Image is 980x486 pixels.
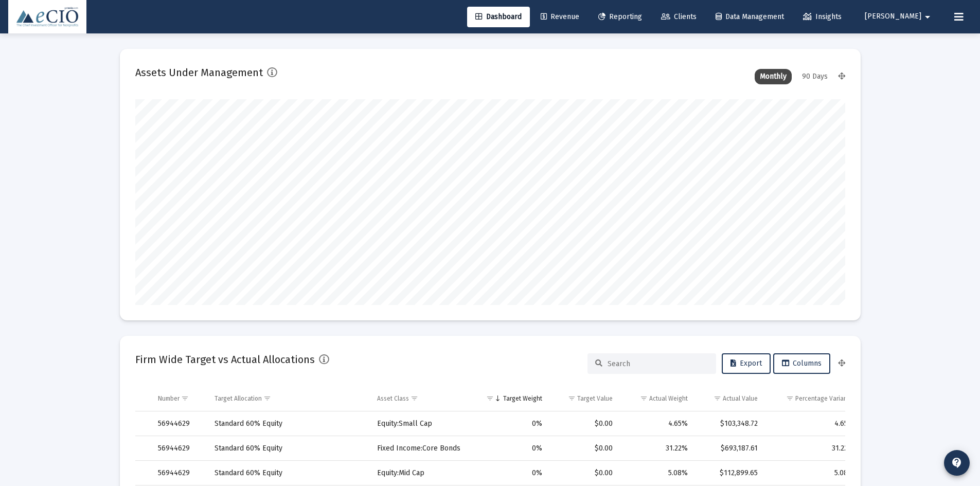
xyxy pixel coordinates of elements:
[772,443,853,454] div: 31.22%
[702,468,758,478] div: $112,899.65
[557,443,612,454] div: $0.00
[590,7,650,27] a: Reporting
[640,394,648,402] span: Show filter options for column 'Actual Weight'
[377,394,409,403] div: Asset Class
[549,386,619,411] td: Column Target Value
[797,69,833,84] div: 90 Days
[765,386,861,411] td: Column Percentage Variance
[627,468,688,478] div: 5.08%
[151,436,207,461] td: 56944629
[207,411,370,436] td: Standard 60% Equity
[714,394,721,402] span: Show filter options for column 'Actual Value'
[653,7,705,27] a: Clients
[215,394,262,403] div: Target Allocation
[503,394,542,403] div: Target Weight
[482,419,542,429] div: 0%
[475,12,522,21] span: Dashboard
[772,468,853,478] div: 5.08%
[723,394,758,403] div: Actual Value
[598,12,642,21] span: Reporting
[627,443,688,454] div: 31.22%
[707,7,792,27] a: Data Management
[786,394,794,402] span: Show filter options for column 'Percentage Variance'
[370,386,475,411] td: Column Asset Class
[557,419,612,429] div: $0.00
[151,411,207,436] td: 56944629
[467,7,530,27] a: Dashboard
[135,64,263,81] h2: Assets Under Management
[532,7,587,27] a: Revenue
[557,468,612,478] div: $0.00
[730,359,762,368] span: Export
[370,461,475,485] td: Equity:Mid Cap
[263,394,271,402] span: Show filter options for column 'Target Allocation'
[181,394,189,402] span: Show filter options for column 'Number'
[482,468,542,478] div: 0%
[755,69,792,84] div: Monthly
[803,12,842,21] span: Insights
[158,394,180,403] div: Number
[951,457,963,469] mat-icon: contact_support
[151,461,207,485] td: 56944629
[695,386,765,411] td: Column Actual Value
[370,436,475,461] td: Fixed Income:Core Bonds
[782,359,822,368] span: Columns
[661,12,697,21] span: Clients
[865,12,921,21] span: [PERSON_NAME]
[577,394,613,403] div: Target Value
[772,419,853,429] div: 4.65%
[620,386,695,411] td: Column Actual Weight
[852,6,946,27] button: [PERSON_NAME]
[370,411,475,436] td: Equity:Small Cap
[486,394,494,402] span: Show filter options for column 'Target Weight'
[702,443,758,454] div: $693,187.61
[773,353,830,374] button: Columns
[207,436,370,461] td: Standard 60% Equity
[475,386,549,411] td: Column Target Weight
[795,394,854,403] div: Percentage Variance
[411,394,418,402] span: Show filter options for column 'Asset Class'
[541,12,579,21] span: Revenue
[722,353,771,374] button: Export
[16,7,79,27] img: Dashboard
[921,7,934,27] mat-icon: arrow_drop_down
[627,419,688,429] div: 4.65%
[482,443,542,454] div: 0%
[716,12,784,21] span: Data Management
[568,394,576,402] span: Show filter options for column 'Target Value'
[608,359,708,368] input: Search
[795,7,850,27] a: Insights
[702,419,758,429] div: $103,348.72
[649,394,688,403] div: Actual Weight
[207,461,370,485] td: Standard 60% Equity
[151,386,207,411] td: Column Number
[207,386,370,411] td: Column Target Allocation
[135,351,315,368] h2: Firm Wide Target vs Actual Allocations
